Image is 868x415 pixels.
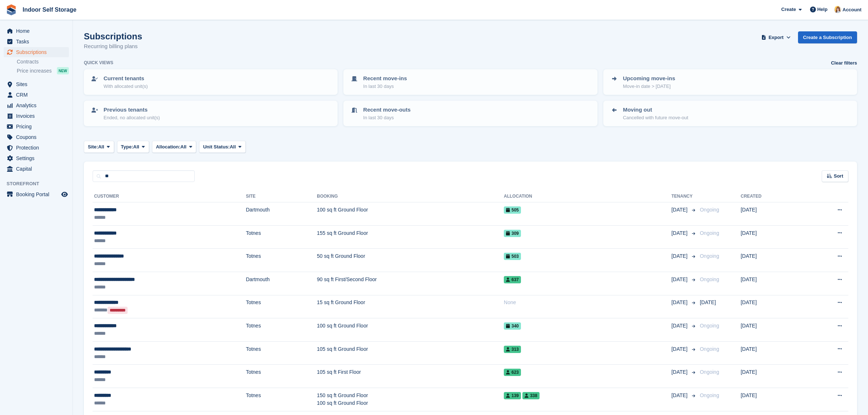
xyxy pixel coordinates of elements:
[16,26,60,36] span: Home
[117,141,149,153] button: Type: All
[85,70,337,94] a: Current tenants With allocated unit(s)
[317,295,504,318] td: 15 sq ft Ground Floor
[4,100,69,110] a: menu
[246,341,317,365] td: Totnes
[17,58,69,65] a: Contracts
[16,111,60,121] span: Invoices
[4,111,69,121] a: menu
[741,341,803,365] td: [DATE]
[57,67,69,74] div: NEW
[623,106,688,114] p: Moving out
[317,225,504,249] td: 155 sq ft Ground Floor
[604,101,856,125] a: Moving out Cancelled with future move-out
[246,225,317,249] td: Totnes
[504,230,521,237] span: 309
[4,47,69,57] a: menu
[781,6,796,13] span: Create
[672,252,689,260] span: [DATE]
[700,299,716,305] span: [DATE]
[672,229,689,237] span: [DATE]
[672,276,689,283] span: [DATE]
[672,299,689,306] span: [DATE]
[17,67,69,75] a: Price increases NEW
[4,132,69,142] a: menu
[156,143,180,151] span: Allocation:
[623,74,675,83] p: Upcoming move-ins
[16,121,60,132] span: Pricing
[133,143,139,151] span: All
[16,153,60,163] span: Settings
[672,191,697,202] th: Tenancy
[4,143,69,153] a: menu
[16,36,60,47] span: Tasks
[741,249,803,272] td: [DATE]
[4,79,69,89] a: menu
[623,83,675,90] p: Move-in date > [DATE]
[16,79,60,89] span: Sites
[180,143,187,151] span: All
[317,272,504,295] td: 90 sq ft First/Second Floor
[363,114,410,121] p: In last 30 days
[230,143,236,151] span: All
[4,36,69,47] a: menu
[84,141,114,153] button: Site: All
[317,388,504,411] td: 150 sq ft Ground Floor 100 sq ft Ground Floor
[16,100,60,110] span: Analytics
[344,101,596,125] a: Recent move-outs In last 30 days
[700,253,719,259] span: Ongoing
[152,141,196,153] button: Allocation: All
[741,295,803,318] td: [DATE]
[246,202,317,226] td: Dartmouth
[504,206,521,214] span: 505
[4,153,69,163] a: menu
[504,322,521,330] span: 340
[246,388,317,411] td: Totnes
[317,341,504,365] td: 105 sq ft Ground Floor
[246,318,317,342] td: Totnes
[522,392,540,399] span: 338
[768,34,783,41] span: Export
[700,346,719,352] span: Ongoing
[741,191,803,202] th: Created
[60,190,69,199] a: Preview store
[88,143,98,151] span: Site:
[4,26,69,36] a: menu
[700,207,719,213] span: Ongoing
[672,392,689,399] span: [DATE]
[93,191,246,202] th: Customer
[604,70,856,94] a: Upcoming move-ins Move-in date > [DATE]
[199,141,245,153] button: Unit Status: All
[246,249,317,272] td: Totnes
[84,31,142,41] h1: Subscriptions
[798,31,857,43] a: Create a Subscription
[317,191,504,202] th: Booking
[504,346,521,353] span: 313
[104,74,148,83] p: Current tenants
[16,132,60,142] span: Coupons
[504,369,521,376] span: 623
[317,365,504,388] td: 105 sq ft First Floor
[623,114,688,121] p: Cancelled with future move-out
[85,101,337,125] a: Previous tenants Ended, no allocated unit(s)
[16,189,60,199] span: Booking Portal
[4,164,69,174] a: menu
[7,180,73,187] span: Storefront
[363,74,407,83] p: Recent move-ins
[504,253,521,260] span: 503
[672,206,689,214] span: [DATE]
[20,4,79,16] a: Indoor Self Storage
[104,114,160,121] p: Ended, no allocated unit(s)
[317,202,504,226] td: 100 sq ft Ground Floor
[504,276,521,283] span: 637
[84,59,113,66] h6: Quick views
[363,106,410,114] p: Recent move-outs
[16,90,60,100] span: CRM
[700,276,719,282] span: Ongoing
[17,67,52,74] span: Price increases
[4,90,69,100] a: menu
[831,59,857,67] a: Clear filters
[834,6,841,13] img: Joanne Smith
[317,318,504,342] td: 100 sq ft Ground Floor
[700,323,719,329] span: Ongoing
[741,225,803,249] td: [DATE]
